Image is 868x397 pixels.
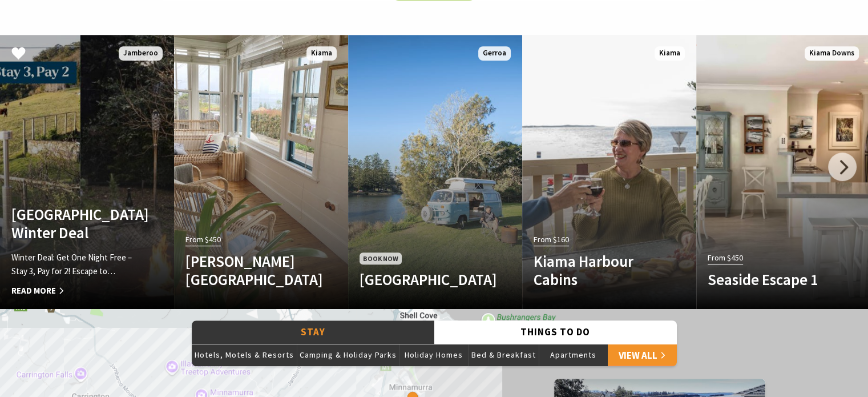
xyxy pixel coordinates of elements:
[306,46,337,61] span: Kiama
[608,343,677,366] a: View All
[534,252,659,289] h4: Kiama Harbour Cabins
[708,270,833,288] h4: Seaside Escape 1
[348,35,522,309] a: Book Now [GEOGRAPHIC_DATA] Gerroa
[539,343,608,366] button: Apartments
[655,46,685,61] span: Kiama
[192,343,297,366] button: Hotels, Motels & Resorts
[399,343,469,366] button: Holiday Homes
[708,251,743,264] span: From $450
[534,233,569,246] span: From $160
[11,284,136,298] span: Read More
[192,320,434,344] button: Stay
[522,35,696,309] a: From $160 Kiama Harbour Cabins Kiama
[469,343,539,366] button: Bed & Breakfast
[11,205,136,242] h4: [GEOGRAPHIC_DATA] Winter Deal
[297,343,399,366] button: Camping & Holiday Parks
[174,35,348,309] a: From $450 [PERSON_NAME][GEOGRAPHIC_DATA] Kiama
[119,46,163,61] span: Jamberoo
[185,252,310,289] h4: [PERSON_NAME][GEOGRAPHIC_DATA]
[185,233,221,246] span: From $450
[805,46,859,61] span: Kiama Downs
[360,270,485,288] h4: [GEOGRAPHIC_DATA]
[478,46,511,61] span: Gerroa
[434,320,677,344] button: Things To Do
[11,251,136,278] p: Winter Deal: Get One Night Free – Stay 3, Pay for 2! Escape to…
[360,252,402,264] span: Book Now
